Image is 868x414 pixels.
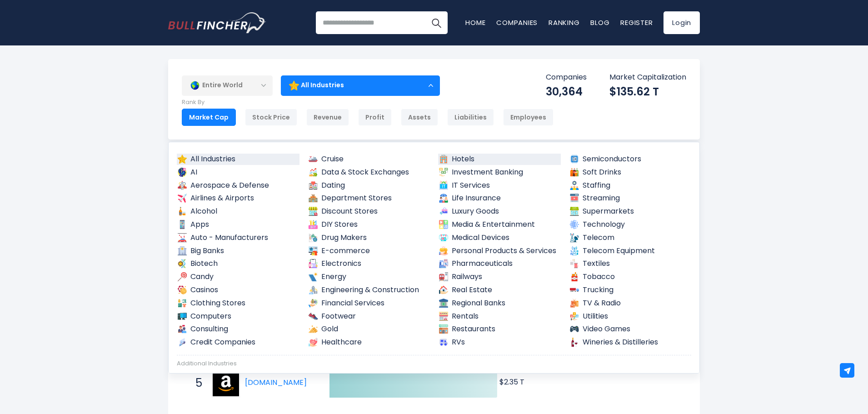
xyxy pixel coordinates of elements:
[308,245,430,257] a: E-commerce
[569,258,692,269] a: Textiles
[308,180,430,191] a: Dating
[503,109,554,126] div: Employees
[177,271,299,283] a: Candy
[620,18,653,27] a: Register
[177,298,299,309] a: Clothing Stores
[425,11,448,34] button: Search
[499,377,524,387] text: $2.35 T
[281,75,440,96] div: All Industries
[438,324,561,335] a: Restaurants
[438,180,561,191] a: IT Services
[211,369,245,398] a: Amazon.com
[569,193,692,204] a: Streaming
[177,258,299,269] a: Biotech
[438,193,561,204] a: Life Insurance
[177,180,299,191] a: Aerospace & Defense
[438,206,561,217] a: Luxury Goods
[590,18,609,27] a: Blog
[308,167,430,178] a: Data & Stock Exchanges
[177,311,299,322] a: Computers
[245,377,307,388] a: [DOMAIN_NAME]
[308,337,430,348] a: Healthcare
[177,232,299,244] a: Auto - Manufacturers
[438,258,561,269] a: Pharmaceuticals
[191,375,200,391] span: 5
[438,154,561,165] a: Hotels
[438,298,561,309] a: Regional Banks
[177,206,299,217] a: Alcohol
[308,232,430,244] a: Drug Makers
[569,232,692,244] a: Telecom
[465,18,485,27] a: Home
[177,372,299,384] a: Advertising
[306,109,349,126] div: Revenue
[609,85,686,99] div: $135.62 T
[496,18,538,27] a: Companies
[182,99,554,106] p: Rank By
[308,372,430,384] a: Farming Supplies
[569,311,692,322] a: Utilities
[546,73,587,82] p: Companies
[177,193,299,204] a: Airlines & Airports
[546,85,587,99] div: 30,364
[308,219,430,230] a: DIY Stores
[438,219,561,230] a: Media & Entertainment
[308,324,430,335] a: Gold
[308,271,430,283] a: Energy
[177,360,691,368] div: Additional Industries
[569,324,692,335] a: Video Games
[438,167,561,178] a: Investment Banking
[308,193,430,204] a: Department Stores
[182,109,236,126] div: Market Cap
[569,167,692,178] a: Soft Drinks
[569,245,692,257] a: Telecom Equipment
[438,311,561,322] a: Rentals
[438,337,561,348] a: RVs
[569,154,692,165] a: Semiconductors
[569,206,692,217] a: Supermarkets
[308,298,430,309] a: Financial Services
[569,284,692,296] a: Trucking
[438,271,561,283] a: Railways
[569,271,692,283] a: Tobacco
[177,245,299,257] a: Big Banks
[177,154,299,165] a: All Industries
[569,298,692,309] a: TV & Radio
[609,73,686,82] p: Market Capitalization
[177,284,299,296] a: Casinos
[213,370,239,396] img: Amazon.com
[177,337,299,348] a: Credit Companies
[569,219,692,230] a: Technology
[182,75,273,96] div: Entire World
[438,232,561,244] a: Medical Devices
[308,154,430,165] a: Cruise
[177,167,299,178] a: AI
[569,180,692,191] a: Staffing
[438,372,561,384] a: Medical Tools
[168,12,266,33] a: Go to homepage
[245,109,297,126] div: Stock Price
[177,219,299,230] a: Apps
[308,284,430,296] a: Engineering & Construction
[663,11,700,34] a: Login
[401,109,438,126] div: Assets
[569,372,692,384] a: Renewable Energy
[177,324,299,335] a: Consulting
[438,284,561,296] a: Real Estate
[168,12,266,33] img: Bullfincher logo
[308,206,430,217] a: Discount Stores
[308,258,430,269] a: Electronics
[549,18,579,27] a: Ranking
[438,245,561,257] a: Personal Products & Services
[358,109,392,126] div: Profit
[447,109,494,126] div: Liabilities
[308,311,430,322] a: Footwear
[569,337,692,348] a: Wineries & Distilleries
